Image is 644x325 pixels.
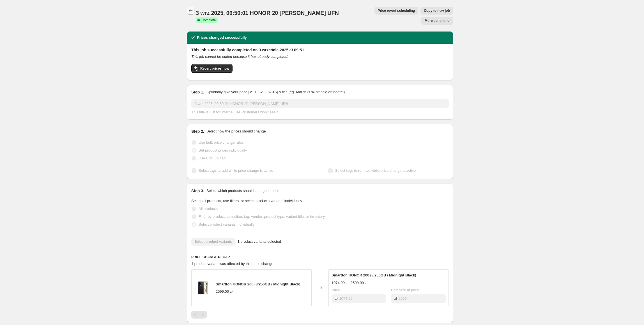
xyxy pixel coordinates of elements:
[187,7,195,15] button: Price change jobs
[335,296,337,301] span: zł
[199,156,226,160] span: Use CSV upload
[425,19,445,23] span: More actions
[199,222,254,226] span: Select product variants individually
[191,188,204,194] h2: Step 3.
[191,255,449,259] h6: PRICE CHANGE RECAP
[206,129,266,134] p: Select how the prices should change
[378,8,415,13] span: Price revert scheduling
[238,239,281,244] span: 1 product variants selected
[424,8,450,13] span: Copy to new job
[196,10,339,16] span: 3 wrz 2025, 09:50:01 HONOR 20 [PERSON_NAME] UFN
[335,168,416,173] span: Select tags to remove while price change is active
[420,7,453,15] button: Copy to new job
[332,288,340,292] span: Price
[191,311,207,319] nav: Pagination
[194,280,211,296] img: 19718_HONOR-200-Black-1_80x.png
[391,288,419,292] span: Compare at price
[191,129,204,134] h2: Step 2.
[191,64,233,73] button: Revert prices now
[206,89,345,95] p: Optionally give your price [MEDICAL_DATA] a title (eg "March 30% off sale on boots")
[421,17,453,25] button: More actions
[332,280,348,286] div: 1074.99 zł
[199,148,247,152] span: Set product prices individually
[332,273,416,277] span: Smartfon HONOR 200 (8/256GB / Midnight Black)
[199,214,325,219] span: Filter by product, collection, tag, vendor, product type, variant title, or inventory
[199,207,218,211] span: All products
[206,188,279,194] p: Select which products should change in price
[216,289,233,294] div: 2599.00 zł
[191,262,274,266] span: 1 product variant was affected by this price change:
[374,7,418,15] button: Price revert scheduling
[200,66,229,71] span: Revert prices now
[191,110,278,114] span: This title is just for internal use, customers won't see it
[191,99,449,108] input: 30% off holiday sale
[201,18,216,22] span: Complete
[394,296,397,301] span: zł
[199,140,243,145] span: Use bulk price change rules
[191,47,449,53] h2: This job successfully completed on 3 września 2025 at 09:51.
[216,282,300,286] span: Smartfon HONOR 200 (8/256GB / Midnight Black)
[351,280,367,286] strike: 2599.00 zł
[191,89,204,95] h2: Step 1.
[199,168,273,173] span: Select tags to add while price change is active
[197,35,247,40] h2: Prices changed successfully
[191,54,288,59] i: This job cannot be edited because it has already completed.
[191,199,302,203] span: Select all products, use filters, or select products variants individually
